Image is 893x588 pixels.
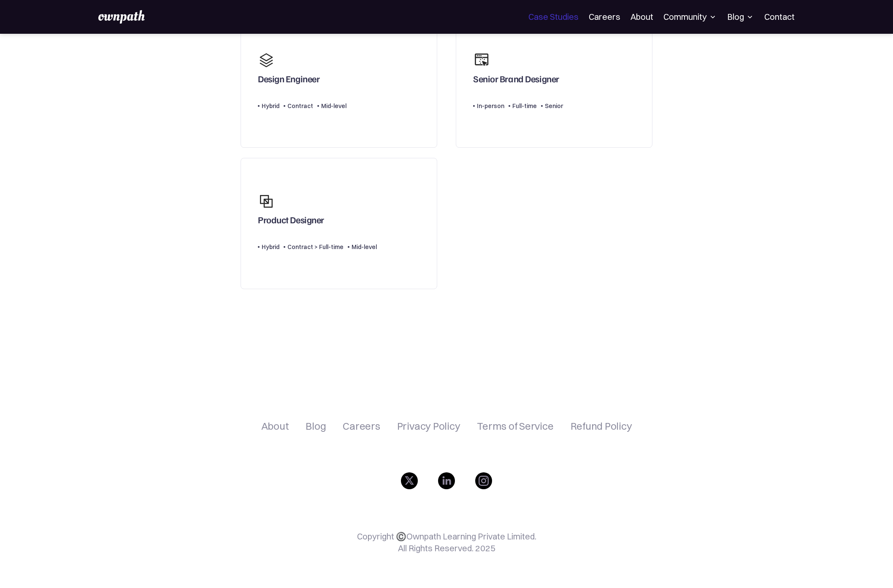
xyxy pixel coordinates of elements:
[262,101,279,111] div: Hybrid
[571,421,632,431] a: Refund Policy
[397,421,460,431] a: Privacy Policy
[287,242,344,252] div: Contract > Full-time
[477,421,553,431] a: Terms of Service
[727,12,754,22] div: Blog
[473,73,559,88] div: Senior Brand Designer
[477,101,504,111] div: In-person
[258,214,324,229] div: Product Designer
[545,101,563,111] div: Senior
[528,12,579,22] a: Case Studies
[258,73,319,88] div: Design Engineer
[262,242,279,252] div: Hybrid
[764,12,795,22] a: Contact
[343,421,380,431] a: Careers
[306,421,326,431] a: Blog
[352,242,377,252] div: Mid-level
[287,101,313,111] div: Contract
[663,12,717,22] div: Community
[357,531,536,554] p: Copyright ©️Ownpath Learning Private Limited. All Rights Reserved. 2025
[456,17,652,148] a: Senior Brand DesignerIn-personFull-timeSenior
[261,421,289,431] a: About
[589,12,620,22] a: Careers
[241,158,437,289] a: Product DesignerHybridContract > Full-timeMid-level
[512,101,537,111] div: Full-time
[631,12,653,22] a: About
[321,101,346,111] div: Mid-level
[241,17,437,148] a: Design EngineerHybridContractMid-level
